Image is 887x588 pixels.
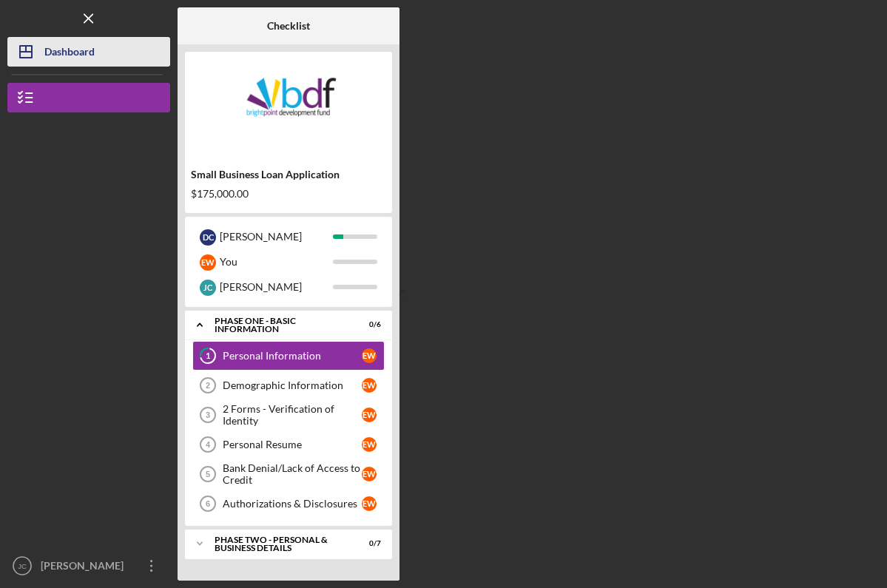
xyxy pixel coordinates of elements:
div: E W [362,408,377,422]
div: D C [200,229,216,246]
text: JC [18,562,27,570]
div: PHASE TWO - PERSONAL & BUSINESS DETAILS [215,535,344,552]
tspan: 2 [206,381,210,390]
div: You [220,249,333,274]
div: Phase One - Basic Information [215,317,344,334]
div: E W [362,467,377,481]
img: Product logo [185,59,392,148]
div: 2 Forms - Verification of Identity [223,403,362,427]
div: Personal Information [223,350,362,362]
tspan: 1 [206,351,210,361]
a: 1Personal InformationEW [192,341,385,371]
div: [PERSON_NAME] [220,274,333,300]
div: Personal Resume [223,439,362,450]
div: E W [362,496,377,511]
button: JC[PERSON_NAME] [7,551,170,581]
div: Bank Denial/Lack of Access to Credit [223,462,362,486]
div: Demographic Information [223,379,362,391]
div: E W [362,348,377,363]
tspan: 4 [206,440,211,449]
div: J C [200,280,216,296]
div: [PERSON_NAME] [37,551,133,584]
b: Checklist [267,20,310,32]
div: [PERSON_NAME] [220,224,333,249]
div: E W [362,378,377,393]
div: 0 / 7 [354,539,381,548]
div: Dashboard [44,37,95,70]
a: 5Bank Denial/Lack of Access to CreditEW [192,459,385,489]
a: 32 Forms - Verification of IdentityEW [192,400,385,430]
a: 4Personal ResumeEW [192,430,385,459]
div: E W [362,437,377,452]
div: 0 / 6 [354,320,381,329]
tspan: 5 [206,470,210,479]
div: E W [200,254,216,271]
tspan: 6 [206,499,210,508]
div: Small Business Loan Application [191,169,386,180]
div: $175,000.00 [191,188,386,200]
button: Dashboard [7,37,170,67]
a: 2Demographic InformationEW [192,371,385,400]
div: Authorizations & Disclosures [223,498,362,510]
a: 6Authorizations & DisclosuresEW [192,489,385,518]
tspan: 3 [206,410,210,419]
